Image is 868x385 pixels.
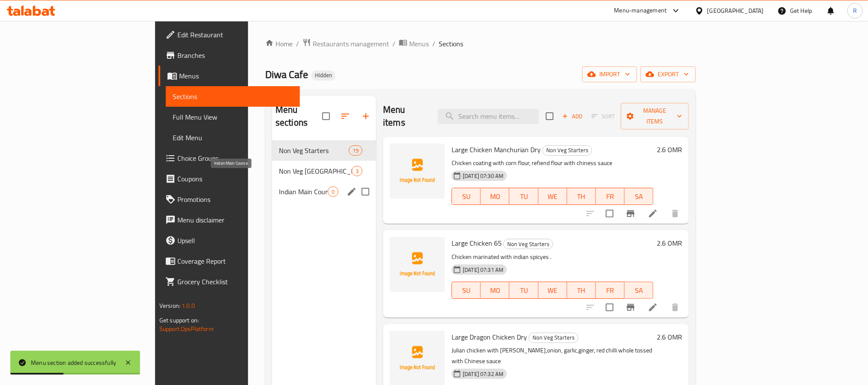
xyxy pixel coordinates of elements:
[599,190,621,203] span: FR
[625,282,653,299] button: SA
[166,107,300,127] a: Full Menu View
[279,166,352,176] span: Non Veg [GEOGRAPHIC_DATA]
[177,194,293,205] span: Promotions
[438,109,539,124] input: search
[159,300,180,311] span: Version:
[31,358,116,367] div: Menu section added successfully
[177,256,293,266] span: Coverage Report
[177,277,293,287] span: Grocery Checklist
[571,190,593,203] span: TH
[302,38,389,49] a: Restaurants management
[648,302,658,313] a: Edit menu item
[159,271,300,292] a: Grocery Checklist
[559,110,586,123] button: Add
[596,282,625,299] button: FR
[352,167,362,175] span: 3
[625,188,653,205] button: SA
[177,174,293,184] span: Coupons
[601,205,619,223] span: Select to update
[455,284,477,297] span: SU
[621,103,689,129] button: Manage items
[648,208,658,219] a: Edit menu item
[452,252,653,262] p: Chicken marinated with indian spicyes .
[159,323,214,334] a: Support.OpsPlatform
[589,69,630,80] span: import
[620,203,641,224] button: Branch-specific-item
[265,65,308,84] span: Diwa Cafe
[390,237,445,292] img: Large Chicken 65
[177,153,293,163] span: Choice Groups
[582,66,637,82] button: import
[272,140,376,161] div: Non Veg Starters19
[657,237,682,249] h6: 2.6 OMR
[177,30,293,40] span: Edit Restaurant
[317,107,335,125] span: Select all sections
[452,331,527,343] span: Large Dragon Chicken Dry
[328,186,338,197] div: items
[542,190,564,203] span: WE
[657,331,682,343] h6: 2.6 OMR
[272,161,376,181] div: Non Veg [GEOGRAPHIC_DATA]3
[349,147,362,155] span: 19
[459,266,507,274] span: [DATE] 07:31 AM
[459,370,507,378] span: [DATE] 07:32 AM
[159,210,300,230] a: Menu disclaimer
[452,237,502,250] span: Large Chicken 65
[439,39,463,49] span: Sections
[279,186,328,197] span: Indian Main Course
[179,71,293,81] span: Menus
[539,282,567,299] button: WE
[529,333,578,343] span: Non Veg Starters
[599,284,621,297] span: FR
[159,168,300,189] a: Coupons
[182,300,195,311] span: 1.0.0
[647,69,689,80] span: export
[452,282,481,299] button: SU
[409,39,429,49] span: Menus
[641,66,696,82] button: export
[541,107,559,125] span: Select section
[328,188,338,196] span: 0
[628,190,650,203] span: SA
[335,106,356,126] span: Sort sections
[620,297,641,318] button: Branch-specific-item
[392,39,395,49] li: /
[539,188,567,205] button: WE
[542,145,592,156] div: Non Veg Starters
[657,144,682,156] h6: 2.6 OMR
[853,6,857,15] span: R
[352,166,362,176] div: items
[504,239,553,249] span: Non Veg Starters
[173,91,293,102] span: Sections
[265,38,696,49] nav: breadcrumb
[543,145,592,155] span: Non Veg Starters
[707,6,764,15] div: [GEOGRAPHIC_DATA]
[452,188,481,205] button: SU
[177,235,293,246] span: Upsell
[665,203,685,224] button: delete
[313,39,389,49] span: Restaurants management
[159,148,300,168] a: Choice Groups
[311,70,335,81] div: Hidden
[390,144,445,199] img: Large Chicken Manchurian Dry
[484,190,506,203] span: MO
[279,145,349,156] span: Non Veg Starters
[356,106,376,126] button: Add section
[432,39,435,49] li: /
[509,282,538,299] button: TU
[571,284,593,297] span: TH
[159,251,300,271] a: Coverage Report
[665,297,685,318] button: delete
[159,230,300,251] a: Upsell
[503,239,553,249] div: Non Veg Starters
[166,127,300,148] a: Edit Menu
[513,284,535,297] span: TU
[586,110,621,123] span: Select section first
[159,24,300,45] a: Edit Restaurant
[452,158,653,168] p: Chicken coating with corn flour, refiend flour with chiness sauce
[159,315,199,326] span: Get support on:
[173,132,293,143] span: Edit Menu
[484,284,506,297] span: MO
[452,143,541,156] span: Large Chicken Manchurian Dry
